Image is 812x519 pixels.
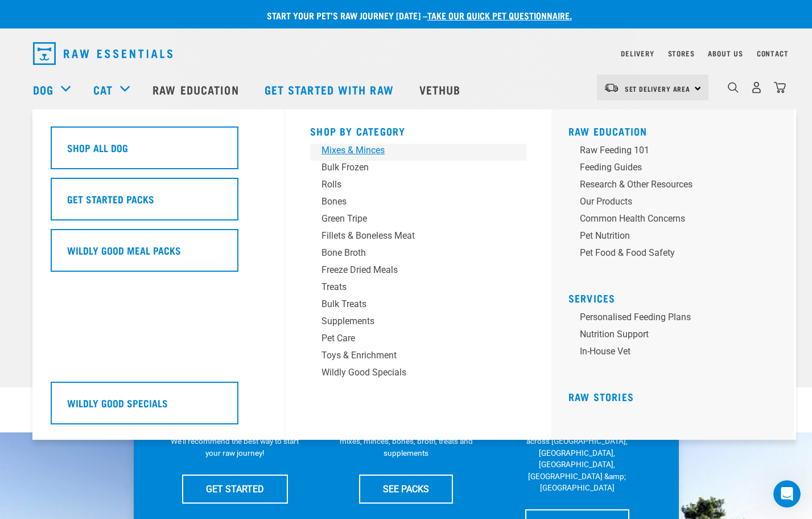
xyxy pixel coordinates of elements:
div: Bulk Frozen [321,161,499,174]
div: Our Products [580,195,757,209]
a: About Us [708,51,743,55]
img: van-moving.png [604,83,619,93]
div: Bones [321,195,499,209]
div: Pet Care [321,332,499,345]
a: Pet Care [310,332,526,349]
a: take our quick pet questionnaire. [427,13,572,18]
a: GET STARTED [182,475,288,503]
img: Raw Essentials Logo [33,42,172,65]
span: Set Delivery Area [625,87,691,91]
div: Rolls [321,178,499,191]
a: Green Tripe [310,212,526,229]
a: Get Started Packs [51,178,267,229]
a: Personalised Feeding Plans [568,310,785,328]
a: Pet Nutrition [568,229,785,246]
a: Bulk Frozen [310,161,526,178]
a: Shop All Dog [51,126,267,178]
h5: Shop All Dog [67,140,128,155]
a: Contact [757,51,789,55]
a: Rolls [310,178,526,195]
div: Fillets & Boneless Meat [321,229,499,243]
a: Supplements [310,314,526,332]
div: Bone Broth [321,246,499,260]
img: home-icon@2x.png [774,81,786,93]
a: Get started with Raw [253,67,408,112]
div: Supplements [321,314,499,328]
nav: dropdown navigation [24,38,789,70]
h5: Wildly Good Meal Packs [67,243,181,258]
a: Bones [310,195,526,212]
h5: Get Started Packs [67,191,154,206]
div: Freeze Dried Meals [321,263,499,277]
a: Toys & Enrichment [310,349,526,366]
div: Feeding Guides [580,161,757,174]
a: In-house vet [568,345,785,362]
h5: Services [568,292,785,301]
a: Research & Other Resources [568,178,785,195]
a: SEE PACKS [359,475,453,503]
a: Wildly Good Specials [310,366,526,383]
div: Treats [321,280,499,294]
div: Toys & Enrichment [321,349,499,362]
a: Common Health Concerns [568,212,785,229]
div: Bulk Treats [321,297,499,311]
div: Wildly Good Specials [321,366,499,379]
iframe: Intercom live chat [773,480,801,508]
h5: Shop By Category [310,125,526,134]
a: Our Products [568,195,785,212]
a: Delivery [621,51,654,55]
img: user.png [751,81,762,93]
div: Raw Feeding 101 [580,144,757,157]
div: Pet Nutrition [580,229,757,243]
a: Stores [668,51,695,55]
a: Wildly Good Meal Packs [51,229,267,280]
a: Dog [33,81,53,98]
a: Cat [93,81,113,98]
a: Raw Education [141,67,253,112]
div: Research & Other Resources [580,178,757,191]
a: Mixes & Minces [310,144,526,161]
a: Vethub [408,67,475,112]
a: Raw Stories [568,394,634,399]
a: Freeze Dried Meals [310,263,526,280]
div: Green Tripe [321,212,499,226]
a: Raw Education [568,128,648,134]
a: Raw Feeding 101 [568,144,785,161]
a: Bone Broth [310,246,526,263]
a: Pet Food & Food Safety [568,246,785,263]
p: We have 17 stores specialising in raw pet food &amp; nutritional advice across [GEOGRAPHIC_DATA],... [510,412,644,494]
img: home-icon-1@2x.png [728,82,739,93]
a: Treats [310,280,526,297]
a: Nutrition Support [568,328,785,345]
div: Mixes & Minces [321,144,499,157]
a: Bulk Treats [310,297,526,314]
a: Wildly Good Specials [51,382,267,433]
div: Pet Food & Food Safety [580,246,757,260]
h5: Wildly Good Specials [67,395,168,410]
a: Feeding Guides [568,161,785,178]
div: Common Health Concerns [580,212,757,226]
a: Fillets & Boneless Meat [310,229,526,246]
